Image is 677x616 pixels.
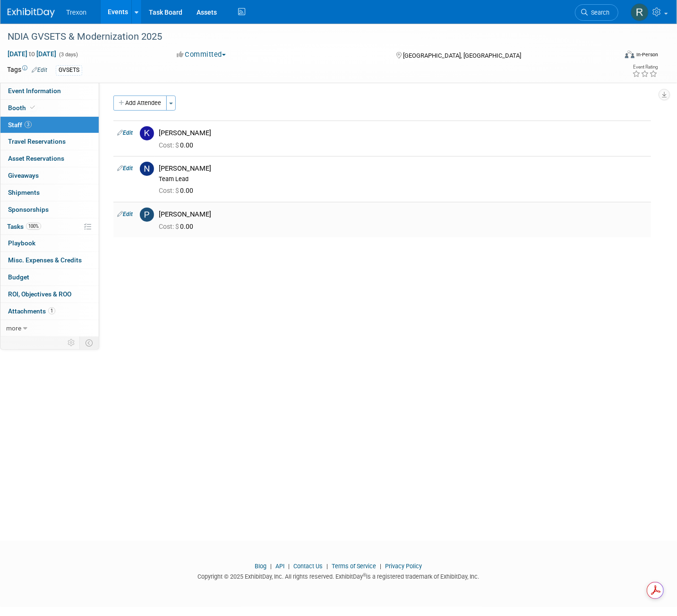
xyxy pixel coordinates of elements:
[8,87,61,95] span: Event Information
[117,211,133,217] a: Edit
[25,121,32,128] span: 3
[117,165,133,172] a: Edit
[636,51,658,58] div: In-Person
[26,223,41,230] span: 100%
[403,52,521,59] span: [GEOGRAPHIC_DATA], [GEOGRAPHIC_DATA]
[8,273,29,281] span: Budget
[4,28,603,45] div: NDIA GVSETS & Modernization 2025
[8,155,64,162] span: Asset Reservations
[117,130,133,136] a: Edit
[140,162,154,176] img: N.jpg
[0,184,99,201] a: Shipments
[575,4,618,21] a: Search
[0,218,99,235] a: Tasks100%
[27,50,36,58] span: to
[0,303,99,320] a: Attachments1
[8,121,32,129] span: Staff
[159,223,180,230] span: Cost: $
[8,290,71,298] span: ROI, Objectives & ROO
[378,563,384,570] span: |
[631,3,649,21] img: Ryan Flores
[8,189,40,196] span: Shipments
[386,563,422,570] a: Privacy Policy
[0,320,99,337] a: more
[159,187,180,194] span: Cost: $
[8,104,37,112] span: Booth
[363,573,367,578] sup: ®
[159,187,197,194] span: 0.00
[294,563,323,570] a: Contact Us
[159,129,647,138] div: [PERSON_NAME]
[0,252,99,269] a: Misc. Expenses & Credits
[7,50,57,58] span: [DATE] [DATE]
[0,150,99,167] a: Asset Reservations
[7,65,47,76] td: Tags
[159,141,197,149] span: 0.00
[159,164,647,173] div: [PERSON_NAME]
[159,175,647,183] div: Team Lead
[625,51,634,58] img: Format-Inperson.png
[8,206,49,213] span: Sponsorships
[561,49,658,63] div: Event Format
[30,105,35,110] i: Booth reservation complete
[173,50,230,60] button: Committed
[6,324,21,332] span: more
[66,9,86,16] span: Trexon
[140,208,154,222] img: P.jpg
[113,95,167,111] button: Add Attendee
[32,67,47,73] a: Edit
[0,167,99,184] a: Giveaways
[332,563,377,570] a: Terms of Service
[8,256,82,264] span: Misc. Expenses & Credits
[588,9,609,16] span: Search
[8,307,55,315] span: Attachments
[159,223,197,230] span: 0.00
[8,138,66,145] span: Travel Reservations
[0,201,99,218] a: Sponsorships
[286,563,292,570] span: |
[7,223,41,230] span: Tasks
[0,117,99,133] a: Staff3
[8,239,35,247] span: Playbook
[0,286,99,303] a: ROI, Objectives & ROO
[0,100,99,116] a: Booth
[0,133,99,150] a: Travel Reservations
[48,307,55,314] span: 1
[58,52,78,58] span: (3 days)
[255,563,267,570] a: Blog
[0,83,99,99] a: Event Information
[632,65,658,69] div: Event Rating
[159,210,647,219] div: [PERSON_NAME]
[8,172,39,179] span: Giveaways
[0,235,99,252] a: Playbook
[140,126,154,140] img: K.jpg
[8,8,55,17] img: ExhibitDay
[159,141,180,149] span: Cost: $
[63,337,80,349] td: Personalize Event Tab Strip
[56,65,82,75] div: GVSETS
[268,563,274,570] span: |
[80,337,99,349] td: Toggle Event Tabs
[325,563,331,570] span: |
[276,563,285,570] a: API
[0,269,99,286] a: Budget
